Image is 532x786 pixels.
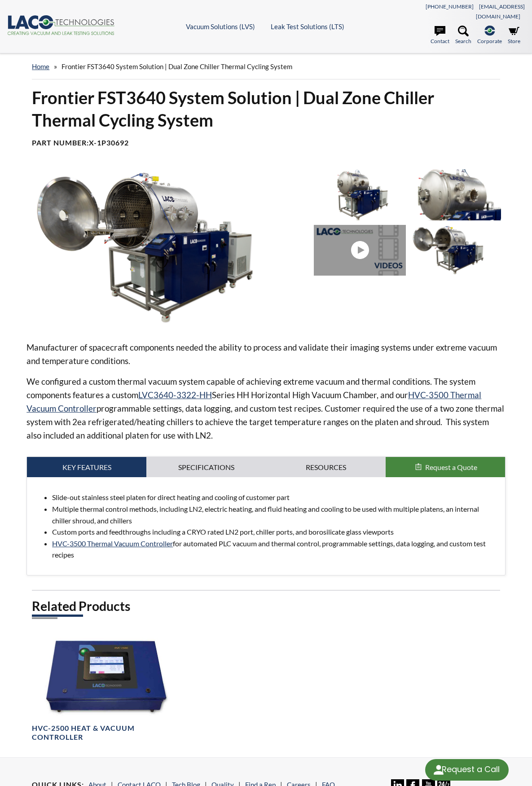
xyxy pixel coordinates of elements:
a: Video [314,225,409,276]
div: Request a Call [425,759,509,781]
p: Manufacturer of spacecraft components needed the ability to process and validate their imaging sy... [26,341,506,368]
div: » [32,54,500,79]
img: Thermal Vacuum System for Spacecraft Imaging Testing, Open Chamber Door, angled view [409,225,501,276]
img: round button [431,763,446,777]
span: Frontier FST3640 System Solution | Dual Zone Chiller Thermal Cycling System [62,62,292,70]
li: Custom ports and feedthroughs including a CRYO rated LN2 port, chiller ports, and borosilicate gl... [52,526,498,538]
span: Corporate [477,37,502,45]
img: Thermal Vacuum System for Spacecraft Imaging Testing [314,169,405,220]
p: We configured a custom thermal vacuum system capable of achieving extreme vacuum and thermal cond... [26,375,506,442]
a: [EMAIL_ADDRESS][DOMAIN_NAME] [476,3,525,20]
a: Key Features [27,457,146,478]
a: HVC-2500 Controller, front viewHVC-2500 Heat & Vacuum Controller [32,634,182,742]
a: home [32,62,49,70]
img: Thermal Vacuum System for Spacecraft Imaging Testing, chamber close-up [409,169,501,220]
div: Request a Call [442,759,500,780]
a: [PHONE_NUMBER] [426,3,474,10]
img: Thermal Vacuum System for Spacecraft Imaging Testing, SS Chamber, angled view [26,169,307,326]
a: LVC3640-3322-HH [138,390,212,400]
h4: HVC-2500 Heat & Vacuum Controller [32,724,182,742]
li: for automated PLC vacuum and thermal control, programmable settings, data logging, and custom tes... [52,538,498,561]
a: Specifications [146,457,266,478]
a: HVC-3500 Thermal Vacuum Controller [52,539,173,548]
a: Contact [431,26,449,45]
a: Leak Test Solutions (LTS) [271,22,344,31]
a: HVC-3500 Thermal Vacuum Controller [26,390,481,413]
h4: Part Number: [32,138,500,148]
a: Resources [266,457,386,478]
a: Vacuum Solutions (LVS) [186,22,255,31]
button: Request a Quote [386,457,505,478]
li: Slide-out stainless steel platen for direct heating and cooling of customer part [52,492,498,503]
h1: Frontier FST3640 System Solution | Dual Zone Chiller Thermal Cycling System [32,87,500,131]
a: Search [455,26,471,45]
li: Multiple thermal control methods, including LN2, electric heating, and fluid heating and cooling ... [52,503,498,526]
h2: Related Products [32,598,500,615]
a: Store [508,26,520,45]
b: X-1P30692 [89,138,129,147]
span: Request a Quote [425,463,477,471]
